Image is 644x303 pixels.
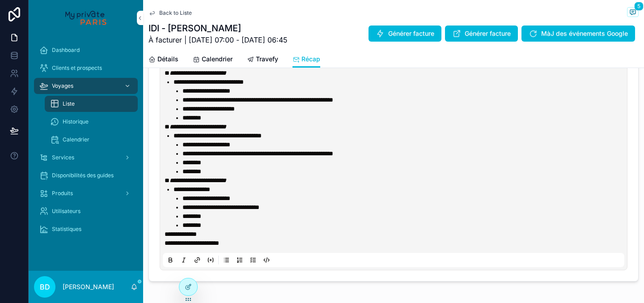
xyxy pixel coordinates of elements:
button: Générer facture [369,26,441,42]
a: Calendrier [193,51,233,69]
a: Produits [34,185,138,201]
a: Travefy [247,51,278,69]
span: Générer facture [465,29,511,38]
span: Statistiques [52,226,81,233]
span: Récap [301,55,320,64]
a: Liste [45,96,138,112]
span: Travefy [256,55,278,64]
span: Calendrier [202,55,233,64]
span: Services [52,154,74,161]
a: Dashboard [34,42,138,58]
a: Statistiques [34,221,138,237]
img: App logo [65,11,106,25]
div: scrollable content [29,36,143,249]
button: Générer facture [445,26,518,42]
a: Détails [148,51,178,69]
a: Voyages [34,78,138,94]
span: Utilisateurs [52,208,80,215]
a: Utilisateurs [34,203,138,219]
a: Récap [292,51,320,68]
span: Liste [63,100,75,107]
span: 5 [634,2,644,11]
span: Clients et prospects [52,64,102,72]
a: Historique [45,114,138,130]
span: Historique [63,118,89,125]
span: Calendrier [63,136,89,143]
a: Disponibilités des guides [34,167,138,184]
p: [PERSON_NAME] [63,282,114,291]
span: Détails [157,55,178,64]
span: BD [40,282,50,292]
a: Back to Liste [148,9,192,17]
h1: IDI - [PERSON_NAME] [148,22,288,34]
button: 5 [627,7,639,18]
span: Voyages [52,82,73,90]
a: Clients et prospects [34,60,138,76]
button: MàJ des événements Google [521,26,635,42]
span: Back to Liste [159,9,192,17]
span: Dashboard [52,47,80,54]
span: Produits [52,190,73,197]
span: MàJ des événements Google [541,29,628,38]
span: Générer facture [388,29,434,38]
span: À facturer | [DATE] 07:00 - [DATE] 06:45 [148,34,288,45]
a: Calendrier [45,132,138,148]
a: Services [34,149,138,166]
span: Disponibilités des guides [52,172,114,179]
